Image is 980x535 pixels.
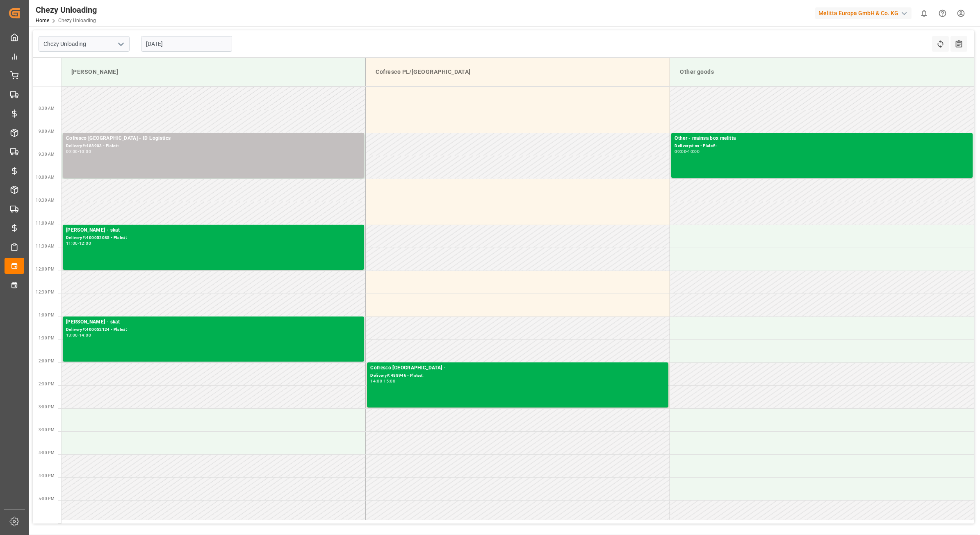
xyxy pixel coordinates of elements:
div: Other goods [677,64,967,80]
span: 1:30 PM [39,336,55,340]
div: - [78,150,79,153]
div: 11:00 [66,241,78,245]
a: Home [36,18,49,23]
span: 9:00 AM [39,129,55,134]
span: 1:00 PM [39,313,55,317]
span: 11:30 AM [36,244,55,248]
div: 10:00 [79,150,91,153]
div: [PERSON_NAME] - skat [66,318,361,326]
span: 5:00 PM [39,496,55,501]
div: Other - mainsa box melitta [675,134,969,143]
div: Delivery#:488903 - Plate#: [66,143,361,150]
div: 09:00 [675,150,686,153]
div: [PERSON_NAME] [68,64,359,80]
div: Cofresco [GEOGRAPHIC_DATA] - ID Logistics [66,134,361,143]
div: Melitta Europa GmbH & Co. KG [815,7,912,19]
span: 10:00 AM [36,175,55,180]
span: 2:00 PM [39,359,55,363]
div: Chezy Unloading [36,4,97,16]
button: Melitta Europa GmbH & Co. KG [815,5,915,21]
input: Type to search/select [39,36,130,52]
span: 3:00 PM [39,405,55,409]
div: Delivery#:400052085 - Plate#: [66,234,361,241]
button: show 0 new notifications [915,4,933,23]
div: - [78,333,79,337]
span: 12:00 PM [36,267,55,271]
span: 10:30 AM [36,198,55,203]
span: 2:30 PM [39,382,55,386]
div: Delivery#:400052124 - Plate#: [66,326,361,333]
div: Delivery#:xx - Plate#: [675,143,969,150]
span: 3:30 PM [39,428,55,432]
span: 12:30 PM [36,290,55,294]
span: 8:30 AM [39,106,55,111]
div: 12:00 [79,241,91,245]
div: 09:00 [66,150,78,153]
div: - [686,150,688,153]
button: open menu [114,38,127,50]
div: 14:00 [370,379,382,383]
span: 11:00 AM [36,221,55,225]
div: Cofresco [GEOGRAPHIC_DATA] - [370,364,665,372]
div: [PERSON_NAME] - skat [66,226,361,234]
div: - [382,379,383,383]
div: Delivery#:488946 - Plate#: [370,372,665,379]
button: Help Center [933,4,952,23]
input: DD.MM.YYYY [141,36,232,52]
div: Cofresco PL/[GEOGRAPHIC_DATA] [372,64,663,80]
div: - [78,241,79,245]
span: 4:30 PM [39,474,55,478]
div: 13:00 [66,333,78,337]
div: 14:00 [79,333,91,337]
div: 15:00 [383,379,395,383]
span: 4:00 PM [39,451,55,455]
span: 9:30 AM [39,152,55,157]
div: 10:00 [688,150,700,153]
